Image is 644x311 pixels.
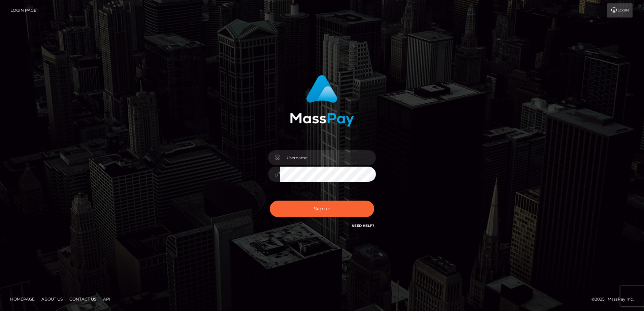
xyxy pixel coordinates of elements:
a: Login Page [10,3,36,18]
input: Username... [280,150,376,165]
a: Login [607,3,633,18]
a: Homepage [7,294,37,304]
button: Sign in [270,201,374,217]
div: © 2025 , MassPay Inc. [591,296,639,303]
a: Need Help? [352,223,374,228]
a: Contact Us [67,294,99,304]
a: API [100,294,113,304]
img: MassPay Login [290,75,354,127]
a: About Us [39,294,65,304]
